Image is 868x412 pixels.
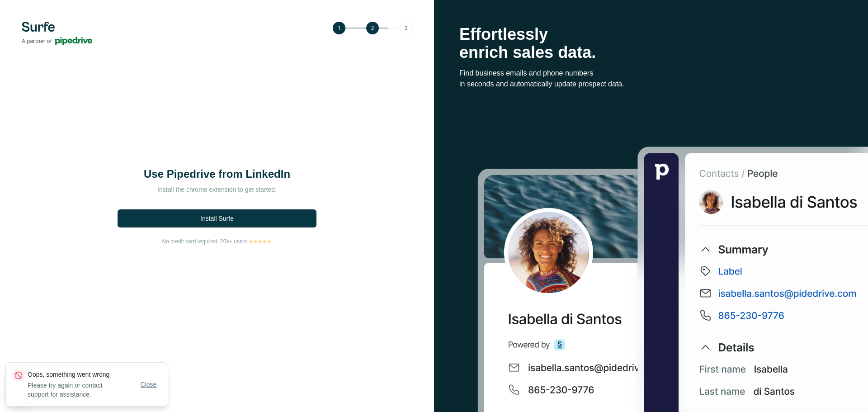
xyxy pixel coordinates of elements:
p: Install the chrome extension to get started. [127,185,307,194]
img: Step 2 [333,22,412,34]
p: enrich sales data. [459,43,843,62]
p: Please try again or contact support for assistance. [28,381,129,399]
p: Oops, something went wrong [28,370,129,379]
span: Install Surfe [200,214,234,223]
span: Close [141,380,157,389]
p: Effortlessly [459,25,843,43]
p: in seconds and automatically update prospect data. [459,79,843,90]
h1: Use Pipedrive from LinkedIn [127,167,307,181]
button: Close [134,376,163,393]
p: Find business emails and phone numbers [459,68,843,79]
img: Surfe's logo [22,22,92,45]
span: No credit card required. 20k+ users [162,237,247,246]
button: Install Surfe [118,209,316,227]
img: Surfe Stock Photo - Selling good vibes [477,145,868,412]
